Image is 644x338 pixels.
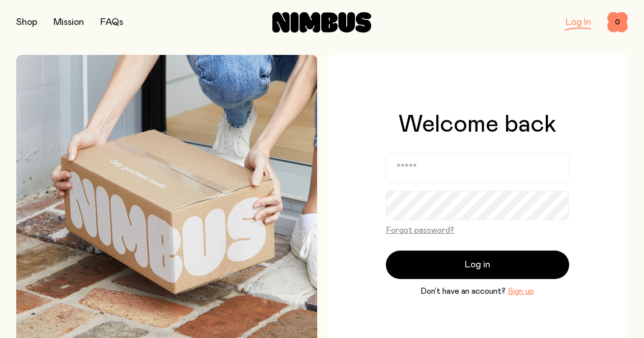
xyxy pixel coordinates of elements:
[508,285,534,297] button: Sign up
[399,112,556,137] h1: Welcome back
[100,18,123,27] a: FAQs
[465,258,490,272] span: Log in
[386,251,569,279] button: Log in
[53,18,84,27] a: Mission
[386,224,454,236] button: Forgot password?
[566,18,591,27] a: Log In
[421,285,506,297] span: Don’t have an account?
[607,12,628,33] button: 0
